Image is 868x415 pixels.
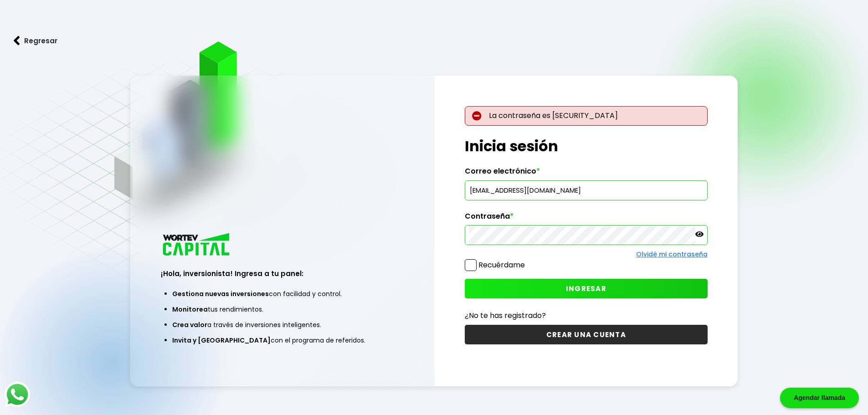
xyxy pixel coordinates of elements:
p: ¿No te has registrado? [465,310,708,321]
img: flecha izquierda [14,36,20,46]
li: con facilidad y control. [172,286,392,302]
h3: ¡Hola, inversionista! Ingresa a tu panel: [161,268,404,279]
h1: Inicia sesión [465,135,708,157]
li: a través de inversiones inteligentes. [172,317,392,333]
a: Olvidé mi contraseña [636,250,708,259]
button: INGRESAR [465,279,708,298]
span: Gestiona nuevas inversiones [172,289,269,298]
span: Crea valor [172,320,207,329]
label: Correo electrónico [465,167,708,180]
p: La contraseña es [SECURITY_DATA] [465,106,708,126]
label: Recuérdame [478,260,525,270]
a: ¿No te has registrado?CREAR UNA CUENTA [465,310,708,344]
li: con el programa de referidos. [172,333,392,348]
span: Monitorea [172,305,208,314]
div: Agendar llamada [780,388,859,408]
label: Contraseña [465,212,708,225]
button: CREAR UNA CUENTA [465,325,708,344]
img: logos_whatsapp-icon.242b2217.svg [5,382,30,407]
span: INGRESAR [566,284,606,293]
li: tus rendimientos. [172,302,392,317]
img: error-circle.027baa21.svg [472,111,482,121]
img: logo_wortev_capital [161,232,233,259]
input: hola@wortev.capital [469,181,704,200]
span: Invita y [GEOGRAPHIC_DATA] [172,336,271,345]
